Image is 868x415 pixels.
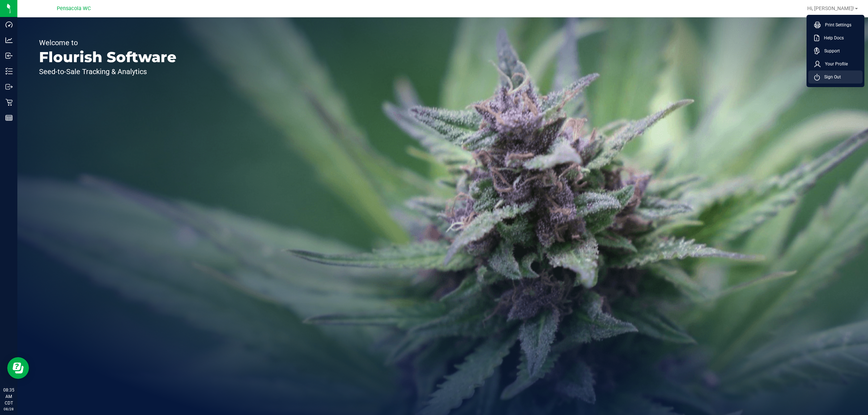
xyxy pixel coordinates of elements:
[814,34,860,42] a: Help Docs
[7,357,29,379] iframe: Resource center
[39,39,176,46] p: Welcome to
[5,68,13,75] inline-svg: Inventory
[5,37,13,44] inline-svg: Analytics
[57,5,91,12] span: Pensacola WC
[5,21,13,28] inline-svg: Dashboard
[820,73,841,81] span: Sign Out
[5,99,13,106] inline-svg: Retail
[807,5,854,11] span: Hi, [PERSON_NAME]!
[5,83,13,90] inline-svg: Outbound
[820,34,844,42] span: Help Docs
[5,114,13,121] inline-svg: Reports
[3,406,14,412] p: 08/28
[5,52,13,59] inline-svg: Inbound
[821,60,848,68] span: Your Profile
[821,21,851,29] span: Print Settings
[3,387,14,406] p: 08:35 AM CDT
[814,47,860,55] a: Support
[39,68,176,75] p: Seed-to-Sale Tracking & Analytics
[39,50,176,64] p: Flourish Software
[820,47,840,55] span: Support
[808,70,863,84] li: Sign Out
